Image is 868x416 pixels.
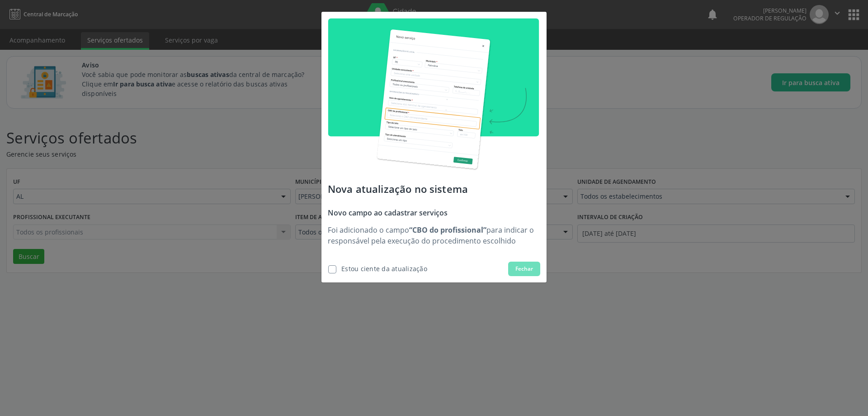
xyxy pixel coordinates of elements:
[328,225,540,246] p: Foi adicionado o campo para indicar o responsável pela execução do procedimento escolhido
[409,225,486,235] strong: “CBO do profissional”
[328,182,540,196] p: Nova atualização no sistema
[328,207,540,218] p: Novo campo ao cadastrar serviços
[515,265,533,273] span: Fechar
[328,18,539,171] img: update-cbo.svg
[341,264,427,273] div: Estou ciente da atualização
[508,262,540,276] button: Fechar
